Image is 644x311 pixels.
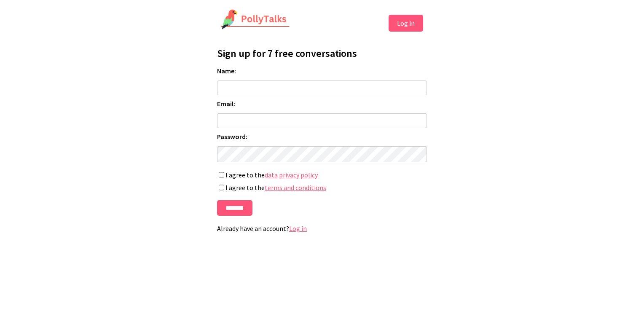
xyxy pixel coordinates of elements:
label: I agree to the [217,183,427,192]
a: data privacy policy [265,171,318,179]
input: I agree to theterms and conditions [219,185,224,190]
a: terms and conditions [265,183,326,192]
h1: Sign up for 7 free conversations [217,47,427,60]
label: Name: [217,67,427,75]
a: Log in [289,224,307,233]
label: Password: [217,132,427,141]
label: I agree to the [217,171,427,179]
img: PollyTalks Logo [221,9,290,30]
p: Already have an account? [217,224,427,233]
input: I agree to thedata privacy policy [219,172,224,178]
label: Email: [217,99,427,108]
button: Log in [389,15,423,32]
